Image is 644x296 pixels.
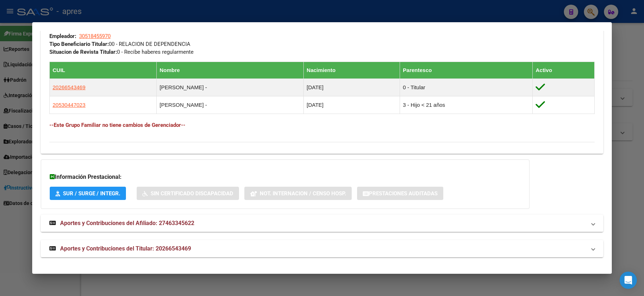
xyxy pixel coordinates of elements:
[49,41,109,47] strong: Tipo Beneficiario Titular:
[151,190,233,197] span: Sin Certificado Discapacidad
[49,49,194,55] span: 0 - Recibe haberes regularmente
[400,62,533,79] th: Parentesco
[41,215,603,232] mat-expansion-panel-header: Aportes y Contribuciones del Afiliado: 27463345622
[50,62,157,79] th: CUIL
[157,96,304,114] td: [PERSON_NAME] -
[60,220,194,226] span: Aportes y Contribuciones del Afiliado: 27463345622
[304,62,400,79] th: Nacimiento
[41,240,603,257] mat-expansion-panel-header: Aportes y Contribuciones del Titular: 20266543469
[157,62,304,79] th: Nombre
[50,173,521,181] h3: Información Prestacional:
[304,96,400,114] td: [DATE]
[400,96,533,114] td: 3 - Hijo < 21 años
[49,121,595,129] h4: --Este Grupo Familiar no tiene cambios de Gerenciador--
[369,190,438,197] span: Prestaciones Auditadas
[304,79,400,96] td: [DATE]
[260,190,346,197] span: Not. Internacion / Censo Hosp.
[157,79,304,96] td: [PERSON_NAME] -
[533,62,595,79] th: Activo
[50,187,126,200] button: SUR / SURGE / INTEGR.
[63,190,120,197] span: SUR / SURGE / INTEGR.
[49,41,190,47] span: 00 - RELACION DE DEPENDENCIA
[53,102,86,108] span: 20530447023
[244,187,352,200] button: Not. Internacion / Censo Hosp.
[357,187,443,200] button: Prestaciones Auditadas
[79,33,111,39] span: 30518455970
[49,33,76,39] strong: Empleador:
[49,49,117,55] strong: Situacion de Revista Titular:
[137,187,239,200] button: Sin Certificado Discapacidad
[60,245,191,252] span: Aportes y Contribuciones del Titular: 20266543469
[400,79,533,96] td: 0 - Titular
[53,84,86,90] span: 20266543469
[620,272,637,289] div: Open Intercom Messenger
